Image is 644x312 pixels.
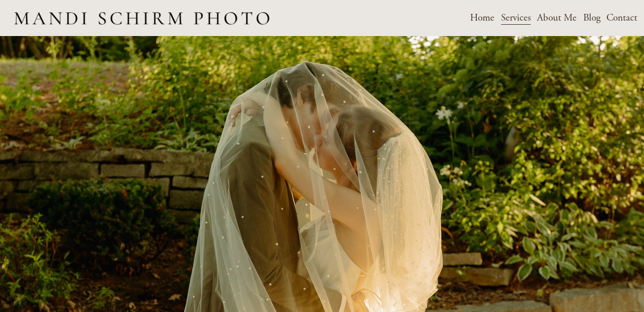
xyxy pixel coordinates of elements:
[501,9,531,27] a: folder dropdown
[7,1,277,35] img: Des Moines Wedding Photographer - Mandi Schirm Photo
[606,9,637,27] a: Contact
[583,9,600,27] a: Blog
[537,9,577,27] a: About Me
[470,9,494,27] a: Home
[501,10,531,26] span: Services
